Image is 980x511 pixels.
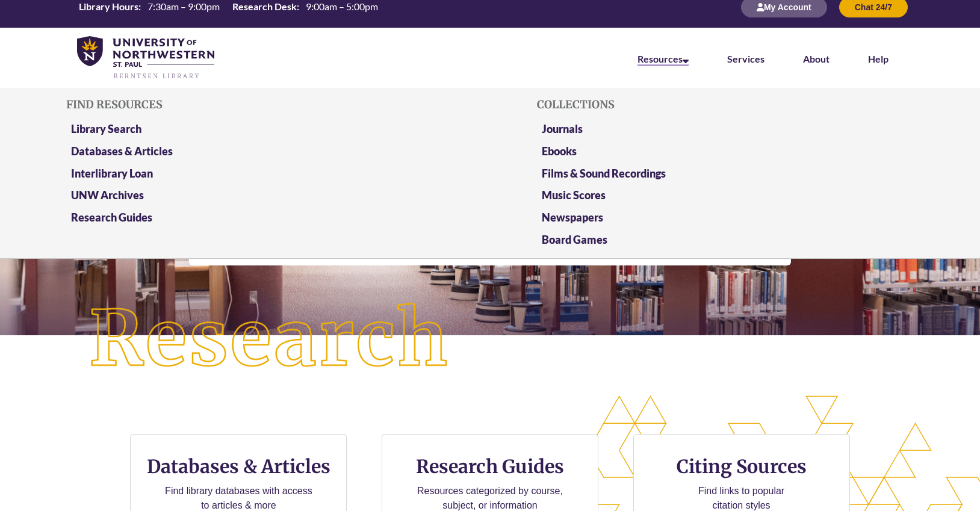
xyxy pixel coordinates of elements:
[542,233,607,246] a: Board Games
[71,122,141,135] a: Library Search
[868,53,889,64] a: Help
[741,2,827,12] a: My Account
[392,455,588,478] h3: Research Guides
[668,455,815,478] h3: Citing Sources
[839,2,908,12] a: Chat 24/7
[71,167,153,180] a: Interlibrary Loan
[803,53,830,64] a: About
[542,122,583,135] a: Journals
[727,53,764,64] a: Services
[77,36,214,79] img: UNWSP Library Logo
[147,1,220,12] span: 7:30am – 9:00pm
[637,53,689,66] a: Resources
[537,99,914,111] h5: Collections
[71,188,144,202] a: UNW Archives
[542,211,603,224] a: Newspapers
[71,144,173,158] a: Databases & Articles
[66,99,443,111] h5: Find Resources
[140,455,336,478] h3: Databases & Articles
[542,144,577,158] a: Ebooks
[542,167,666,180] a: Films & Sound Recordings
[306,1,378,12] span: 9:00am – 5:00pm
[49,263,490,417] img: Research
[71,211,152,224] a: Research Guides
[542,188,606,202] a: Music Scores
